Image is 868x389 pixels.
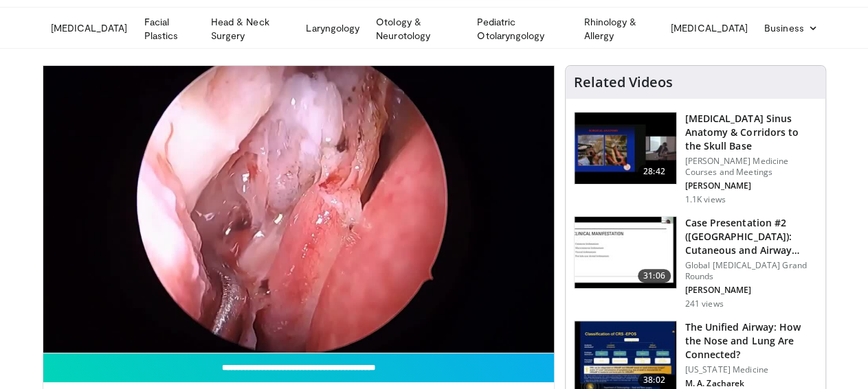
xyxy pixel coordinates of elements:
a: Pediatric Otolaryngology [469,15,575,43]
p: [PERSON_NAME] [685,285,817,296]
a: [MEDICAL_DATA] [663,14,756,42]
p: [PERSON_NAME] Medicine Courses and Meetings [685,156,817,178]
span: 38:02 [638,373,671,387]
p: [PERSON_NAME] [685,180,817,191]
a: Business [756,14,826,42]
a: 28:42 [MEDICAL_DATA] Sinus Anatomy & Corridors to the Skull Base [PERSON_NAME] Medicine Courses a... [574,112,817,205]
a: Rhinology & Allergy [575,15,663,43]
a: Otology & Neurotology [368,15,469,43]
p: Global [MEDICAL_DATA] Grand Rounds [685,260,817,282]
a: Laryngology [298,14,368,42]
h3: Case Presentation #2 ([GEOGRAPHIC_DATA]): Cutaneous and Airway Lesions i… [685,216,817,257]
a: Facial Plastics [135,15,202,43]
span: 28:42 [638,165,671,178]
a: Head & Neck Surgery [203,15,298,43]
img: 276d523b-ec6d-4eb7-b147-bbf3804ee4a7.150x105_q85_crop-smart_upscale.jpg [575,113,676,184]
h3: [MEDICAL_DATA] Sinus Anatomy & Corridors to the Skull Base [685,112,817,153]
img: 283069f7-db48-4020-b5ba-d883939bec3b.150x105_q85_crop-smart_upscale.jpg [575,217,676,288]
p: 241 views [685,298,724,309]
h3: The Unified Airway: How the Nose and Lung Are Connected? [685,320,817,362]
video-js: Video Player [43,66,554,353]
a: [MEDICAL_DATA] [43,14,136,42]
h4: Related Videos [574,74,673,91]
p: [US_STATE] Medicine [685,364,817,375]
a: 31:06 Case Presentation #2 ([GEOGRAPHIC_DATA]): Cutaneous and Airway Lesions i… Global [MEDICAL_D... [574,216,817,309]
p: 1.1K views [685,194,726,205]
span: 31:06 [638,269,671,283]
p: M. A. Zacharek [685,378,817,389]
